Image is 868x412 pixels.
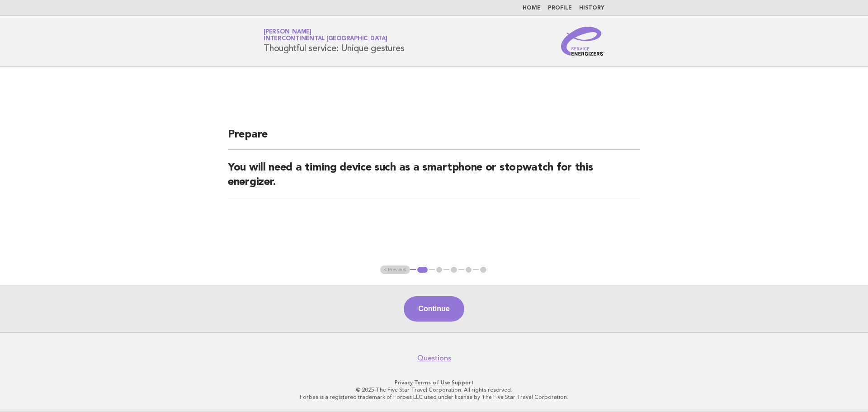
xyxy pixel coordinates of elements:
a: Terms of Use [414,379,450,386]
button: 1 [416,265,429,275]
a: Home [523,5,541,11]
a: Questions [417,354,451,363]
p: · · [157,379,711,386]
button: Continue [404,296,464,322]
h2: Prepare [228,128,640,150]
a: [PERSON_NAME]InterContinental [GEOGRAPHIC_DATA] [264,29,387,42]
h2: You will need a timing device such as a smartphone or stopwatch for this energizer. [228,161,640,197]
img: Service Energizers [561,27,604,56]
h1: Thoughtful service: Unique gestures [264,29,404,53]
a: Privacy [395,379,413,386]
span: InterContinental [GEOGRAPHIC_DATA] [264,36,387,42]
a: History [579,5,604,11]
p: Forbes is a registered trademark of Forbes LLC used under license by The Five Star Travel Corpora... [157,393,711,401]
p: © 2025 The Five Star Travel Corporation. All rights reserved. [157,386,711,393]
a: Support [452,379,474,386]
a: Profile [548,5,572,11]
